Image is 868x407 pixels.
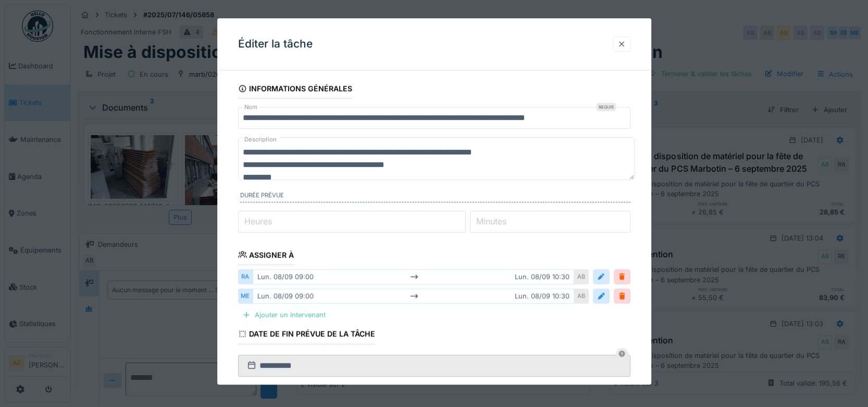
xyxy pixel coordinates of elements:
div: Informations générales [238,81,353,99]
div: AB [574,289,589,304]
div: Assigner à [238,247,294,265]
div: lun. 08/09 09:00 lun. 08/09 10:30 [253,269,574,284]
label: Minutes [474,215,509,228]
label: Nom [242,103,259,112]
div: Date de fin prévue de la tâche [238,327,376,344]
label: Durée prévue [240,191,630,202]
label: Description [242,133,279,146]
div: ME [238,289,253,304]
div: lun. 08/09 09:00 lun. 08/09 10:30 [253,289,574,304]
div: Ajouter un intervenant [238,308,330,322]
div: RA [238,269,253,284]
h3: Éditer la tâche [238,38,313,51]
div: AB [574,269,589,284]
div: Requis [597,103,616,111]
label: Heures [242,215,274,228]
